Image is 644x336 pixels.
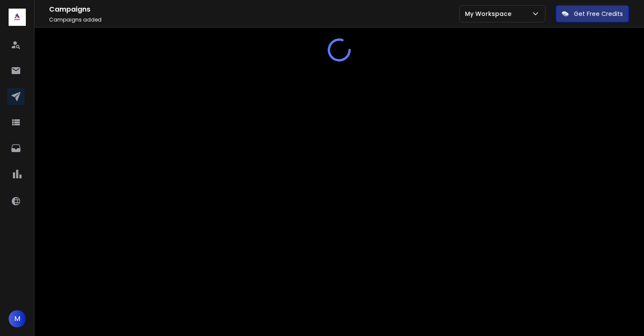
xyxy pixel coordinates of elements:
h1: Campaigns [49,4,459,15]
p: Get Free Credits [574,9,623,18]
p: My Workspace [465,9,515,18]
p: Campaigns added [49,16,459,23]
button: M [9,310,26,327]
button: Get Free Credits [556,5,629,22]
img: logo [9,9,26,26]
